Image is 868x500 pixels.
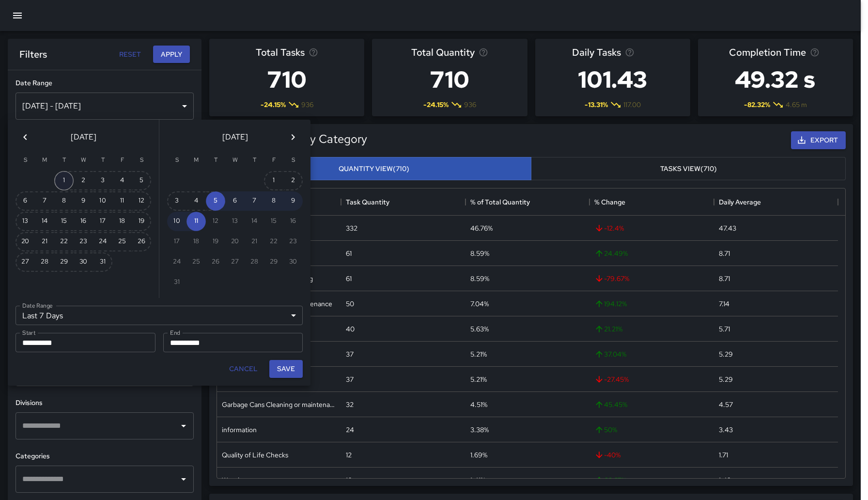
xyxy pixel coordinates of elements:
button: 7 [245,191,264,211]
button: 29 [54,252,74,272]
label: Date Range [22,301,53,310]
button: 31 [93,252,112,272]
button: 10 [167,212,186,231]
span: [DATE] [71,130,96,144]
button: 25 [112,232,132,251]
button: 8 [54,191,74,211]
span: Wednesday [75,151,92,170]
button: 22 [54,232,74,251]
button: 11 [112,191,132,211]
span: Saturday [284,151,302,170]
button: 13 [15,212,35,231]
button: Previous month [15,127,35,147]
button: 16 [74,212,93,231]
span: Thursday [94,151,111,170]
span: Monday [187,151,205,170]
button: Next month [283,127,303,147]
div: Last 7 Days [15,306,303,325]
button: 2 [283,171,303,190]
button: 9 [283,191,303,211]
button: 5 [132,171,151,190]
button: 6 [225,191,245,211]
button: 4 [112,171,132,190]
button: 15 [54,212,74,231]
button: 2 [74,171,93,190]
span: Monday [36,151,53,170]
button: 12 [132,191,151,211]
label: Start [22,328,35,337]
button: 28 [35,252,54,272]
button: 8 [264,191,283,211]
button: 30 [74,252,93,272]
button: 1 [54,171,74,190]
span: Sunday [16,151,34,170]
button: 17 [93,212,112,231]
button: 5 [206,191,225,211]
button: 9 [74,191,93,211]
button: 7 [35,191,54,211]
button: 24 [93,232,112,251]
span: Sunday [168,151,186,170]
button: Save [269,360,303,378]
label: End [170,328,180,337]
span: Friday [113,151,131,170]
button: 1 [264,171,283,190]
button: 14 [35,212,54,231]
span: [DATE] [222,130,248,144]
button: 3 [93,171,112,190]
button: 18 [112,212,132,231]
button: 23 [74,232,93,251]
span: Tuesday [55,151,73,170]
button: 4 [186,191,206,211]
span: Wednesday [226,151,244,170]
span: Friday [265,151,282,170]
button: Cancel [225,360,262,378]
button: 20 [15,232,35,251]
span: Thursday [246,151,263,170]
button: 27 [15,252,35,272]
button: 26 [132,232,151,251]
button: 21 [35,232,54,251]
span: Tuesday [207,151,224,170]
button: 6 [15,191,35,211]
button: 3 [167,191,186,211]
button: 10 [93,191,112,211]
button: 11 [186,212,206,231]
span: Saturday [133,151,150,170]
button: 19 [132,212,151,231]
